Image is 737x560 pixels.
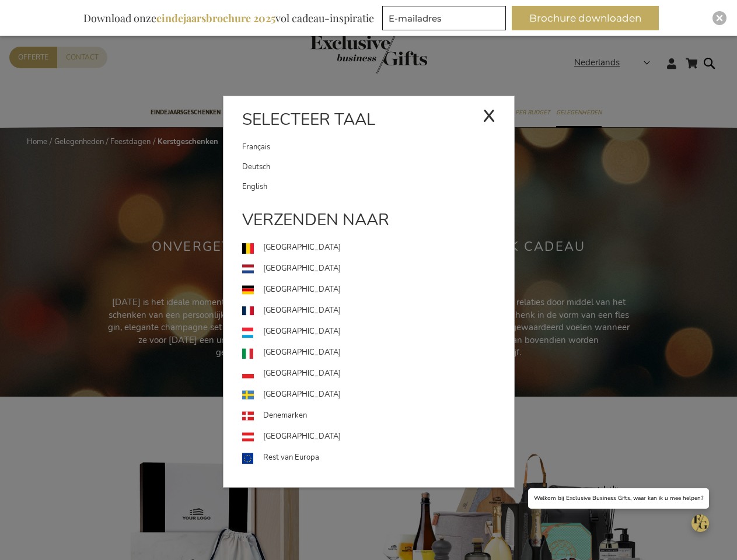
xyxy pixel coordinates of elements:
a: [GEOGRAPHIC_DATA] [242,426,514,447]
a: [GEOGRAPHIC_DATA] [242,279,514,300]
input: E-mailadres [382,6,506,30]
button: Brochure downloaden [512,6,659,30]
div: Download onze vol cadeau-inspiratie [78,6,379,30]
a: Denemarken [242,405,514,426]
a: [GEOGRAPHIC_DATA] [242,363,514,384]
div: Selecteer taal [223,108,514,137]
form: marketing offers and promotions [382,6,509,34]
a: Français [242,137,483,157]
div: Verzenden naar [223,208,514,237]
div: Close [712,11,726,25]
a: [GEOGRAPHIC_DATA] [242,258,514,279]
img: Close [716,15,723,22]
b: eindejaarsbrochure 2025 [156,11,275,25]
a: [GEOGRAPHIC_DATA] [242,300,514,321]
div: x [483,97,495,132]
a: [GEOGRAPHIC_DATA] [242,384,514,405]
a: Rest van Europa [242,447,514,468]
a: Deutsch [242,157,514,177]
a: [GEOGRAPHIC_DATA] [242,321,514,342]
a: English [242,177,514,197]
a: [GEOGRAPHIC_DATA] [242,237,514,258]
a: [GEOGRAPHIC_DATA] [242,342,514,363]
